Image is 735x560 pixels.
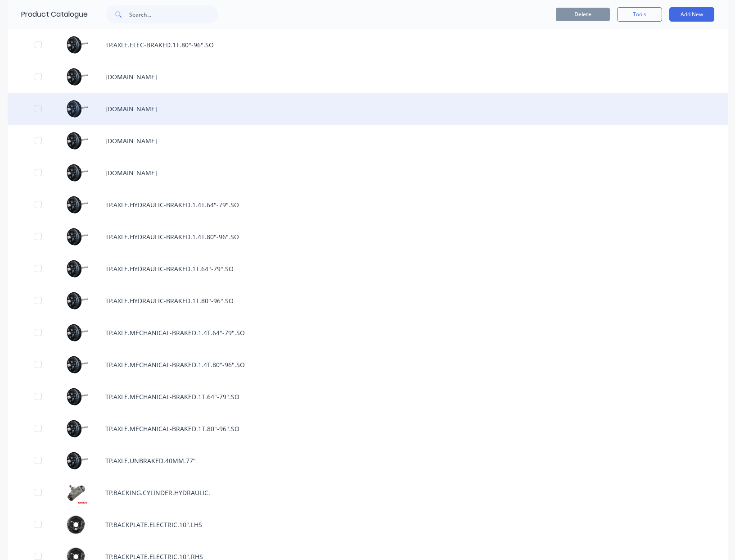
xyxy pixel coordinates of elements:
div: TP.BACKING.CYLINDER.HYDRAULIC.TP.BACKING.CYLINDER.HYDRAULIC. [8,477,728,509]
div: TP.AXLE.ELEC-BRAKED.2T.5-STUD.SO[DOMAIN_NAME] [8,125,728,157]
div: TP.AXLE.HYDRAULIC-BRAKED.1.4T.64"-79".SOTP.AXLE.HYDRAULIC-BRAKED.1.4T.64"-79".SO [8,189,728,221]
div: TP.AXLE.MECHANICAL-BRAKED.1T.80"-96".SOTP.AXLE.MECHANICAL-BRAKED.1T.80"-96".SO [8,413,728,445]
div: TP.AXLE.ELEC-BRAKED.2T.6-STUD.SO[DOMAIN_NAME] [8,157,728,189]
div: TP.AXLE.MECHANICAL-BRAKED.1.4T.80"-96".SOTP.AXLE.MECHANICAL-BRAKED.1.4T.80"-96".SO [8,349,728,381]
div: TP.AXLE.HYDRAULIC-BRAKED.1T.64"-79".SOTP.AXLE.HYDRAULIC-BRAKED.1T.64"-79".SO [8,253,728,285]
div: TP.AXLE.ELEC-BRAKED.2.4T.ROUND.SO[DOMAIN_NAME] [8,61,728,93]
div: TP.AXLE.ELEC-BRAKED.2.4T.SQUARE.SO[DOMAIN_NAME] [8,93,728,125]
div: TP.AXLE.MECHANICAL-BRAKED.1T.64"-79".SOTP.AXLE.MECHANICAL-BRAKED.1T.64"-79".SO [8,381,728,413]
div: TP.AXLE.HYDRAULIC-BRAKED.1.4T.80"-96".SOTP.AXLE.HYDRAULIC-BRAKED.1.4T.80"-96".SO [8,221,728,253]
button: Add New [669,7,714,22]
div: TP.AXLE.MECHANICAL-BRAKED.1.4T.64"-79".SOTP.AXLE.MECHANICAL-BRAKED.1.4T.64"-79".SO [8,317,728,349]
div: TP.AXLE.UNBRAKED.40MM.77"TP.AXLE.UNBRAKED.40MM.77" [8,445,728,477]
div: TP.AXLE.HYDRAULIC-BRAKED.1T.80"-96".SOTP.AXLE.HYDRAULIC-BRAKED.1T.80"-96".SO [8,285,728,317]
button: Delete [556,8,610,21]
div: TP.BACKPLATE.ELECTRIC.10".LHSTP.BACKPLATE.ELECTRIC.10".LHS [8,509,728,541]
div: TP.AXLE.ELEC-BRAKED.1T.80"-96".SOTP.AXLE.ELEC-BRAKED.1T.80"-96".SO [8,29,728,61]
button: Tools [617,7,662,22]
input: Search... [129,5,218,23]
